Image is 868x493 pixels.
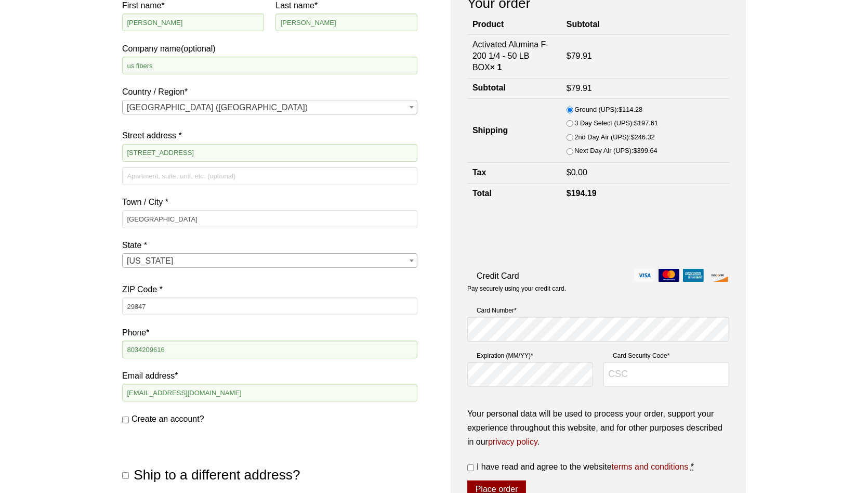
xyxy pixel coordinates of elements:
[122,100,417,114] span: Country / Region
[122,144,417,162] input: House number and street name
[567,51,592,60] bdi: 79.91
[134,467,300,483] span: Ship to a different address?
[567,84,571,93] span: $
[467,407,729,449] p: Your personal data will be used to process your order, support your experience throughout this we...
[122,326,417,340] label: Phone
[659,269,679,282] img: mastercard
[122,128,417,142] label: Street address
[122,417,129,423] input: Create an account?
[488,437,537,446] a: privacy policy
[574,104,642,115] label: Ground (UPS):
[467,183,561,203] th: Total
[567,189,571,198] span: $
[131,414,204,423] span: Create an account?
[567,51,571,60] span: $
[603,351,729,361] label: Card Security Code
[467,163,561,183] th: Tax
[122,238,417,252] label: State
[683,269,704,282] img: amex
[574,145,657,157] label: Next Day Air (UPS):
[123,254,417,268] span: South Carolina
[467,78,561,98] th: Subtotal
[467,269,729,283] label: Credit Card
[691,462,694,471] abbr: required
[122,85,417,99] label: Country / Region
[707,269,728,282] img: discover
[574,132,654,143] label: 2nd Day Air (UPS):
[631,133,655,141] bdi: 246.32
[467,15,561,34] th: Product
[122,167,417,185] input: Apartment, suite, unit, etc. (optional)
[612,462,689,471] a: terms and conditions
[619,106,642,113] bdi: 114.28
[467,464,474,471] input: I have read and agree to the websiteterms and conditions *
[122,195,417,209] label: Town / City
[467,214,625,255] iframe: reCAPTCHA
[574,118,658,129] label: 3 Day Select (UPS):
[122,369,417,383] label: Email address
[634,119,658,127] bdi: 197.61
[619,106,622,113] span: $
[467,99,561,163] th: Shipping
[181,44,216,53] span: (optional)
[467,34,561,78] td: Activated Alumina F-200 1/4 - 50 LB BOX
[122,282,417,296] label: ZIP Code
[567,168,587,177] bdi: 0.00
[567,84,592,93] bdi: 79.91
[561,15,729,34] th: Subtotal
[603,362,729,387] input: CSC
[634,269,655,282] img: visa
[567,168,571,177] span: $
[467,305,729,316] label: Card Number
[123,100,417,115] span: United States (US)
[467,301,729,395] fieldset: Payment Info
[467,284,729,293] p: Pay securely using your credit card.
[122,472,129,479] input: Ship to a different address?
[634,147,637,154] span: $
[631,133,635,141] span: $
[467,351,593,361] label: Expiration (MM/YY)
[122,253,417,268] span: State
[490,63,502,72] strong: × 1
[634,147,657,154] bdi: 399.64
[477,462,688,471] span: I have read and agree to the website
[634,119,638,127] span: $
[567,189,597,198] bdi: 194.19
